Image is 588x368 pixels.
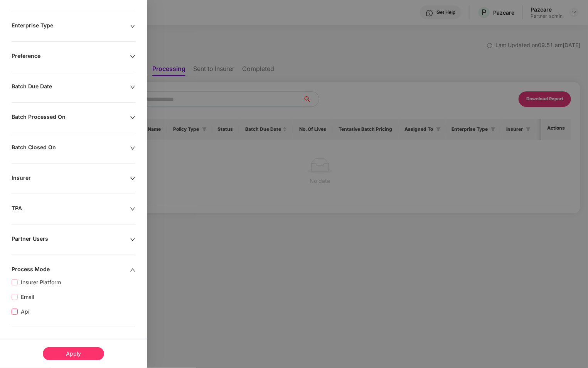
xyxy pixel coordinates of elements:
[43,347,104,360] div: Apply
[12,174,130,183] div: Insurer
[12,235,130,244] div: Partner Users
[130,84,135,90] span: down
[12,22,130,30] div: Enterprise Type
[12,266,130,274] div: Process Mode
[130,206,135,212] span: down
[12,144,130,152] div: Batch Closed On
[130,24,135,29] span: down
[12,83,130,91] div: Batch Due Date
[18,293,37,301] span: Email
[130,54,135,59] span: down
[12,113,130,122] div: Batch Processed On
[130,176,135,181] span: down
[130,237,135,242] span: down
[18,307,32,316] span: Api
[130,267,135,273] span: up
[12,52,130,61] div: Preference
[18,278,64,287] span: Insurer Platform
[130,145,135,151] span: down
[12,205,130,213] div: TPA
[130,115,135,120] span: down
